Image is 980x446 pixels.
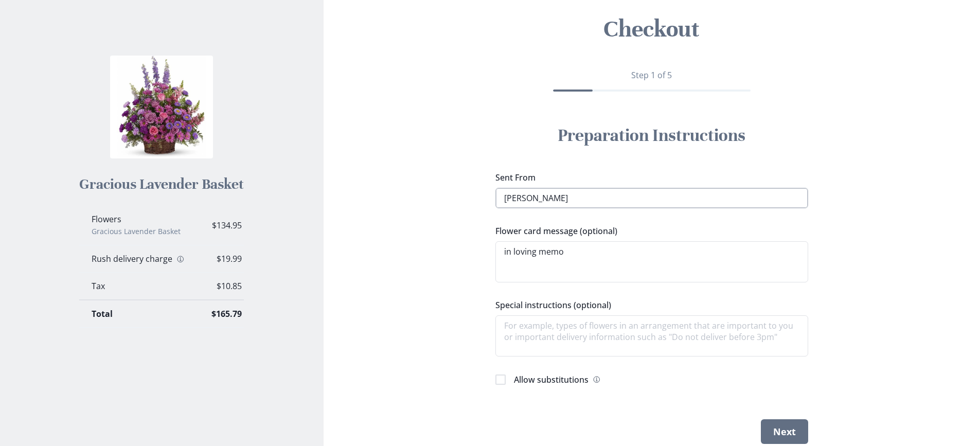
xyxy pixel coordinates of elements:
[495,299,802,311] label: Special instructions (optional)
[332,14,972,44] h2: Checkout
[211,308,242,319] strong: $165.79
[92,226,187,237] p: Gracious Lavender Basket
[199,245,254,273] td: $19.99
[92,308,113,319] strong: Total
[495,188,808,208] input: For example, "Love, John and Jane" or "The Smith Family"
[495,225,802,237] label: Flower card message (optional)
[761,419,808,444] button: Next
[514,374,589,385] span: Allow substitutions
[79,273,199,300] td: Tax
[508,124,796,147] h2: Preparation Instructions
[495,241,808,282] textarea: in loving memo
[495,171,802,184] label: Sent From
[199,206,254,245] td: $134.95
[495,69,808,81] p: Step 1 of 5
[79,175,244,193] h2: Gracious Lavender Basket
[110,56,213,158] img: Photo of Gracious Lavender Basket
[174,255,187,263] button: Info
[79,245,199,273] td: Rush delivery charge
[591,373,603,386] button: Info about substitutions
[199,273,254,300] td: $10.85
[92,214,187,224] p: Flowers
